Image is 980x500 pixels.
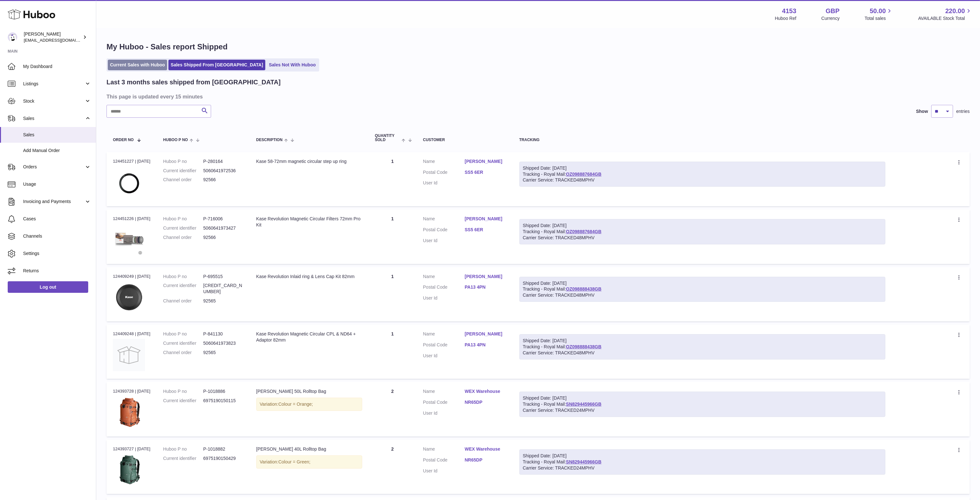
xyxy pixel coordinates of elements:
[865,15,893,21] span: Total sales
[523,223,882,229] div: Shipped Date: [DATE]
[423,274,465,281] dt: Name
[23,64,91,70] span: My Dashboard
[423,158,465,166] dt: Name
[566,402,601,407] a: SN829445966GB
[23,81,84,87] span: Listings
[465,457,507,463] a: NR65DP
[278,459,311,464] span: Colour = Green;
[916,108,928,114] label: Show
[423,169,465,177] dt: Postal Code
[523,235,882,241] div: Carrier Service: TRACKED48MPHV
[369,267,417,321] td: 1
[465,216,507,222] a: [PERSON_NAME]
[369,209,417,264] td: 1
[278,402,313,407] span: Colour = Orange;
[203,340,243,346] dd: 5060641973823
[107,78,281,87] h2: Last 3 months sales shipped from [GEOGRAPHIC_DATA]
[23,164,84,170] span: Orders
[566,286,601,292] a: OZ098888438GB
[256,216,362,228] div: Kase Revolution Magnetic Circular Filters 72mm Pro Kit
[256,398,362,411] div: Variation:
[163,158,203,165] dt: Huboo P no
[256,455,362,469] div: Variation:
[163,225,203,231] dt: Current identifier
[163,455,203,462] dt: Current identifier
[519,334,885,360] div: Tracking - Royal Mail:
[956,108,970,114] span: entries
[23,268,91,274] span: Returns
[465,169,507,175] a: SS5 6ER
[163,234,203,241] dt: Channel order
[163,398,203,404] dt: Current identifier
[465,446,507,452] a: WEX Warehouse
[163,138,188,142] span: Huboo P no
[822,15,840,21] div: Currency
[24,31,81,43] div: [PERSON_NAME]
[113,331,150,337] div: 124409248 | [DATE]
[113,158,150,164] div: 124451227 | [DATE]
[423,295,465,301] dt: User Id
[826,7,839,15] strong: GBP
[375,134,400,142] span: Quantity Sold
[465,227,507,233] a: SS5 6ER
[369,440,417,494] td: 2
[945,7,965,15] span: 220.00
[465,388,507,394] a: WEX Warehouse
[465,399,507,405] a: NR65DP
[203,168,243,174] dd: 5060641972536
[113,224,145,256] img: 72mm-Pro-Revolution-copy.jpg
[24,38,94,43] span: [EMAIL_ADDRESS][DOMAIN_NAME]
[423,216,465,224] dt: Name
[163,331,203,337] dt: Huboo P no
[423,446,465,454] dt: Name
[23,181,91,187] span: Usage
[423,180,465,186] dt: User Id
[163,177,203,183] dt: Channel order
[8,32,17,42] img: sales@kasefilters.com
[369,152,417,206] td: 1
[423,457,465,465] dt: Postal Code
[23,132,91,138] span: Sales
[163,168,203,174] dt: Current identifier
[163,216,203,222] dt: Huboo P no
[113,166,145,198] img: 15.-55-77.jpg
[918,15,972,21] span: AVAILABLE Stock Total
[23,250,91,257] span: Settings
[203,177,243,183] dd: 92566
[465,331,507,337] a: [PERSON_NAME]
[523,292,882,298] div: Carrier Service: TRACKED48MPHV
[163,283,203,295] dt: Current identifier
[782,7,797,15] strong: 4153
[523,165,882,171] div: Shipped Date: [DATE]
[107,93,968,100] h3: This page is updated every 15 minutes
[256,388,362,394] div: [PERSON_NAME] 50L Rolltop Bag
[523,338,882,344] div: Shipped Date: [DATE]
[566,459,601,464] a: SN829445966GB
[519,277,885,302] div: Tracking - Royal Mail:
[256,138,283,142] span: Description
[203,398,243,404] dd: 6975190150115
[423,284,465,292] dt: Postal Code
[369,325,417,379] td: 1
[566,344,601,349] a: OZ098888438GB
[519,392,885,417] div: Tracking - Royal Mail:
[423,227,465,234] dt: Postal Code
[566,172,601,177] a: OZ098887684GB
[203,388,243,394] dd: P-1018886
[23,233,91,239] span: Channels
[523,465,882,471] div: Carrier Service: TRACKED24MPHV
[23,216,91,222] span: Cases
[113,274,150,279] div: 124409249 | [DATE]
[8,281,88,293] a: Log out
[519,138,885,142] div: Tracking
[168,60,265,70] a: Sales Shipped From [GEOGRAPHIC_DATA]
[369,382,417,436] td: 2
[113,388,150,394] div: 124393728 | [DATE]
[423,342,465,350] dt: Postal Code
[203,331,243,337] dd: P-841130
[113,216,150,222] div: 124451226 | [DATE]
[566,229,601,234] a: OZ098887684GB
[203,216,243,222] dd: P-716006
[423,399,465,407] dt: Postal Code
[256,446,362,452] div: [PERSON_NAME] 40L Rolltop Bag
